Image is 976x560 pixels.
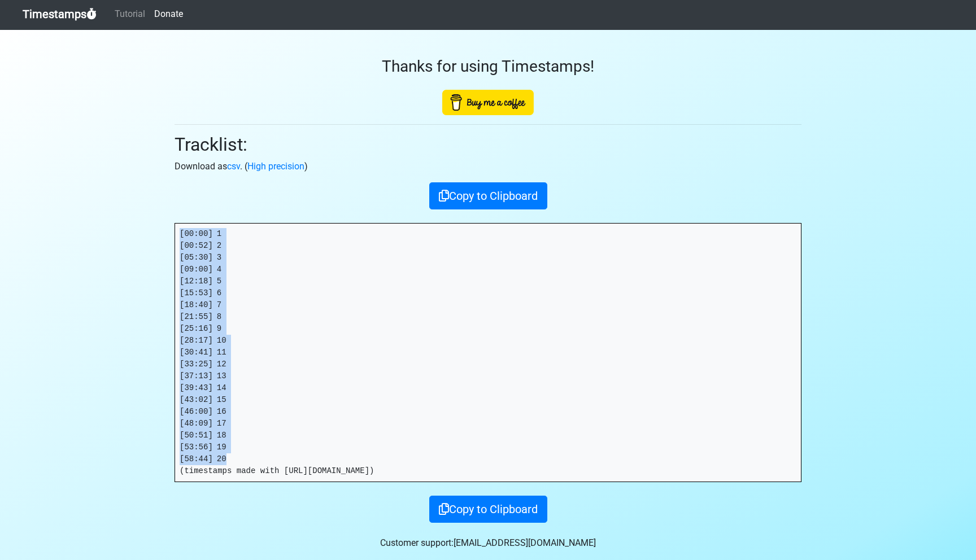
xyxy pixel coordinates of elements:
a: csv [227,161,240,172]
a: Timestamps [23,3,97,25]
h3: Thanks for using Timestamps! [175,57,801,76]
h2: Tracklist: [175,134,801,155]
a: Tutorial [110,3,150,25]
pre: [00:00] 1 [00:52] 2 [05:30] 3 [09:00] 4 [12:18] 5 [15:53] 6 [18:40] 7 [21:55] 8 [25:16] 9 [28:17]... [175,224,801,482]
p: Download as . ( ) [175,160,801,173]
a: High precision [247,161,304,172]
img: Buy Me A Coffee [442,90,534,115]
button: Copy to Clipboard [429,182,547,209]
a: Donate [150,3,188,25]
button: Copy to Clipboard [429,496,547,523]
